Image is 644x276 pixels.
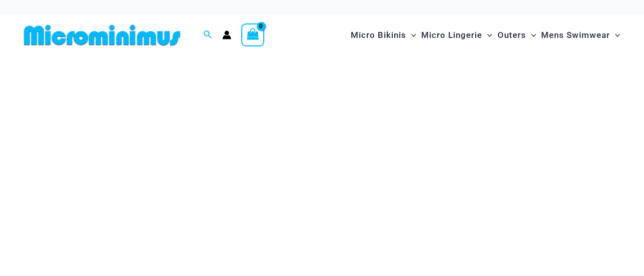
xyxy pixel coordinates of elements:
[241,23,264,46] a: View Shopping Cart, empty
[348,20,419,50] a: Micro BikinisMenu ToggleMenu Toggle
[347,18,624,52] nav: Site Navigation
[203,29,212,41] a: Search icon link
[610,22,620,48] span: Menu Toggle
[20,24,184,46] img: MM SHOP LOGO FLAT
[541,22,610,48] span: Mens Swimwear
[222,30,231,39] a: Account icon link
[482,22,492,48] span: Menu Toggle
[498,22,526,48] span: Outers
[406,22,416,48] span: Menu Toggle
[495,20,539,50] a: OutersMenu ToggleMenu Toggle
[351,22,406,48] span: Micro Bikinis
[539,20,623,50] a: Mens SwimwearMenu ToggleMenu Toggle
[526,22,536,48] span: Menu Toggle
[421,22,482,48] span: Micro Lingerie
[419,20,495,50] a: Micro LingerieMenu ToggleMenu Toggle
